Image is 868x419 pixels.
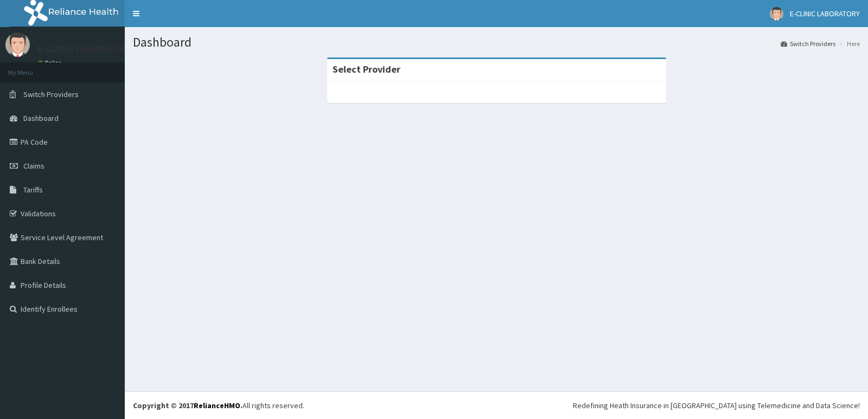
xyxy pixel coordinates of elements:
[770,7,783,21] img: User Image
[38,59,64,67] a: Online
[23,161,44,171] span: Claims
[837,39,860,48] li: Here
[573,400,860,411] div: Redefining Heath Insurance in [GEOGRAPHIC_DATA] using Telemedicine and Data Science!
[194,401,240,410] a: RelianceHMO
[790,9,860,18] span: E-CLINIC LABORATORY
[23,113,59,123] span: Dashboard
[5,33,30,57] img: User Image
[23,89,79,99] span: Switch Providers
[333,63,400,75] strong: Select Provider
[133,401,242,410] strong: Copyright © 2017 .
[38,44,132,54] p: E-CLINIC LABORATORY
[781,39,835,48] a: Switch Providers
[23,185,43,195] span: Tariffs
[125,391,868,419] footer: All rights reserved.
[133,35,860,49] h1: Dashboard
